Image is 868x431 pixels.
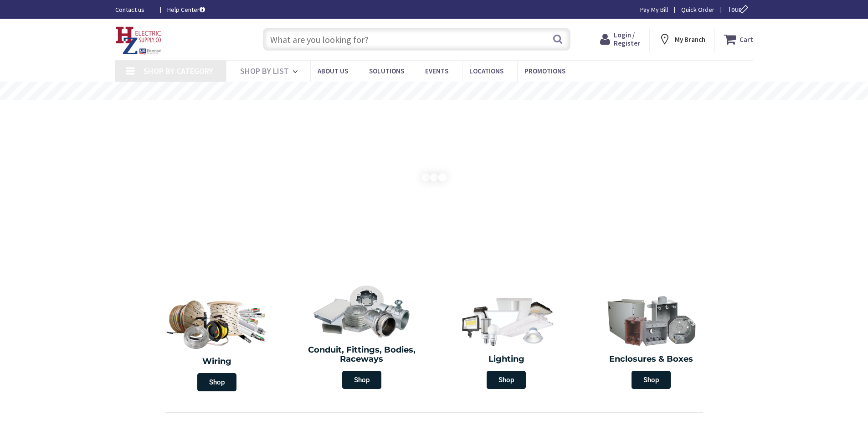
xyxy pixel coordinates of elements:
span: Login / Register [614,31,640,47]
span: Shop By Category [144,66,213,76]
a: Cart [724,31,753,47]
a: Conduit, Fittings, Bodies, Raceways Shop [292,280,432,394]
rs-layer: Free Same Day Pickup at 8 Locations [354,86,516,96]
span: Tour [728,5,751,14]
a: Login / Register [600,31,640,47]
span: Shop [632,371,671,389]
a: Enclosures & Boxes Shop [581,289,721,394]
span: Shop [487,371,526,389]
input: What are you looking for? [263,28,570,51]
div: My Branch [658,31,705,47]
span: Solutions [369,67,404,75]
span: Shop [197,373,236,391]
span: Events [425,67,448,75]
span: Promotions [524,67,565,75]
a: Help Center [167,5,205,14]
img: HZ Electric Supply [115,26,162,55]
strong: Cart [740,31,753,47]
span: Shop By List [240,66,289,76]
strong: My Branch [675,35,705,44]
a: Contact us [115,5,153,14]
span: Locations [469,67,503,75]
a: Lighting Shop [437,289,577,394]
a: Wiring Shop [145,289,290,396]
h2: Conduit, Fittings, Bodies, Raceways [296,346,427,364]
a: Pay My Bill [640,5,668,14]
h2: Wiring [149,357,285,366]
h2: Enclosures & Boxes [586,355,717,364]
a: Quick Order [681,5,714,14]
span: Shop [342,371,381,389]
h2: Lighting [441,355,572,364]
span: About Us [318,67,348,75]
